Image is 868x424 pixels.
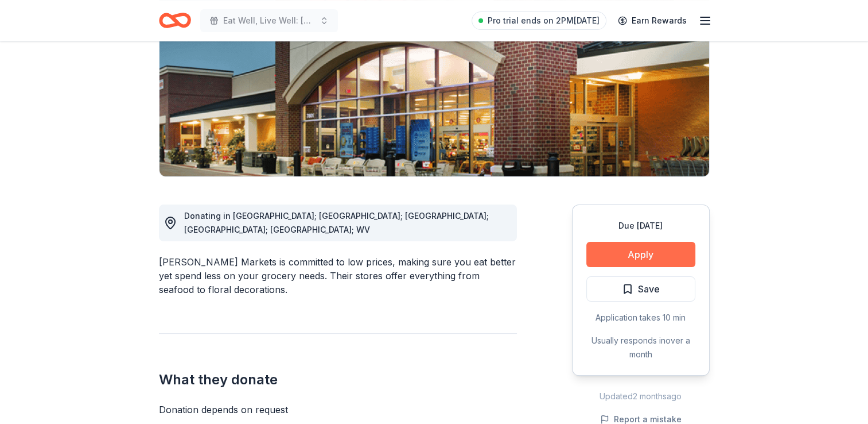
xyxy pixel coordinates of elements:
a: Pro trial ends on 2PM[DATE] [472,11,606,30]
div: Application takes 10 min [586,311,695,325]
div: Usually responds in over a month [586,334,695,361]
span: Save [638,282,660,296]
a: Earn Rewards [611,10,694,31]
div: [PERSON_NAME] Markets is committed to low prices, making sure you eat better yet spend less on yo... [159,255,517,296]
a: Home [159,7,191,34]
h2: What they donate [159,371,517,389]
div: Updated 2 months ago [572,390,710,403]
span: Donating in [GEOGRAPHIC_DATA]; [GEOGRAPHIC_DATA]; [GEOGRAPHIC_DATA]; [GEOGRAPHIC_DATA]; [GEOGRAPH... [184,211,489,234]
div: Donation depends on request [159,403,517,417]
span: Pro trial ends on 2PM[DATE] [488,14,600,28]
button: Save [586,276,695,302]
button: Eat Well, Live Well: [PERSON_NAME] Culinary Wellness Pop-Up [200,9,338,32]
div: Due [DATE] [586,219,695,233]
button: Apply [586,242,695,267]
span: Eat Well, Live Well: [PERSON_NAME] Culinary Wellness Pop-Up [223,14,315,28]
